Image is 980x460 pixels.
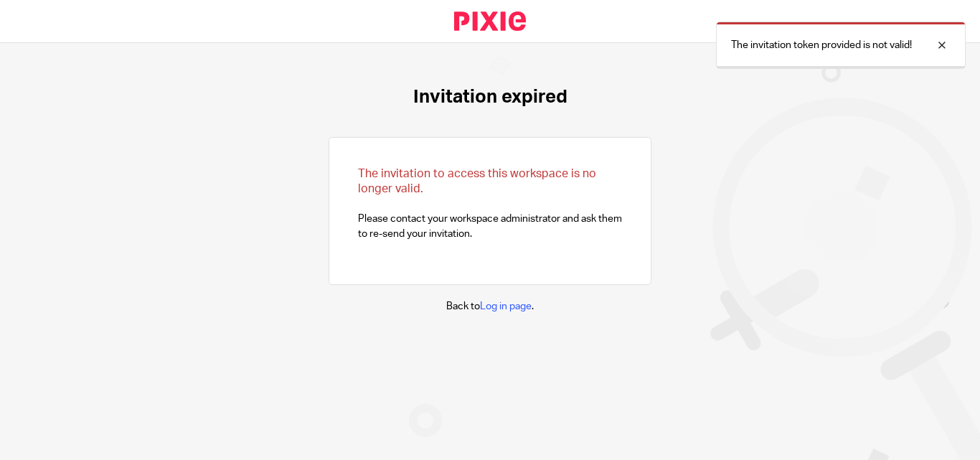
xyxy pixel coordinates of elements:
p: Please contact your workspace administrator and ask them to re-send your invitation. [358,166,622,241]
span: The invitation to access this workspace is no longer valid. [358,168,596,194]
h1: Invitation expired [413,86,567,108]
p: Back to . [446,299,534,314]
a: Log in page [480,301,532,311]
p: The invitation token provided is not valid! [731,38,912,52]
